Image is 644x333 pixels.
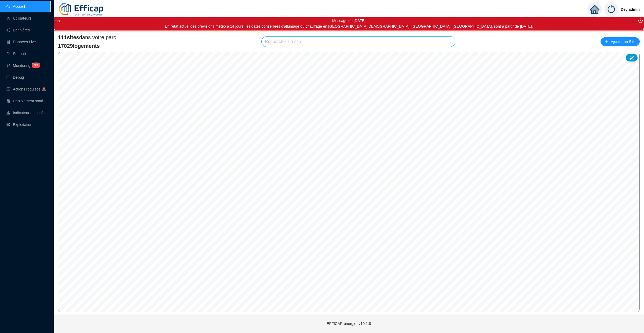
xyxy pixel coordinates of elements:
a: codeDebug [6,75,24,79]
span: plus [605,40,609,44]
a: clusterDéploiement sondes [6,99,47,103]
span: EFFICAP-énergie - v10.1.8 [327,321,371,326]
span: 17029 logements [58,42,116,50]
i: 1 / 3 [55,19,60,23]
a: homeAccueil [6,4,25,9]
button: Ajouter un Site [601,37,640,46]
a: questionSupport [6,52,26,56]
div: Message de [DATE] [165,18,533,24]
sup: 33 [32,63,40,68]
a: databaseDonnées Live [6,40,36,44]
a: monitorMonitoring33 [6,63,38,68]
a: teamUtilisateurs [6,16,31,20]
span: dans votre parc [58,34,116,41]
span: home [590,5,599,14]
span: 3 [36,63,38,67]
a: slidersExploitation [6,122,32,127]
div: En l'état actuel des prévisions météo à 14 jours, les dates conseillées d'allumage du chauffage e... [165,24,533,29]
span: close-circle [638,19,643,23]
span: Ajouter un Site [611,38,635,45]
a: heat-mapIndicateur de confort [6,111,47,115]
span: Actions requises 🚨 [13,87,46,91]
img: power [604,2,619,17]
span: 3 [34,63,36,67]
span: 111 sites [58,34,79,40]
span: Dev admin [621,1,640,18]
a: notificationBannières [6,28,30,32]
span: check-square [6,87,10,91]
canvas: Map [58,52,639,312]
